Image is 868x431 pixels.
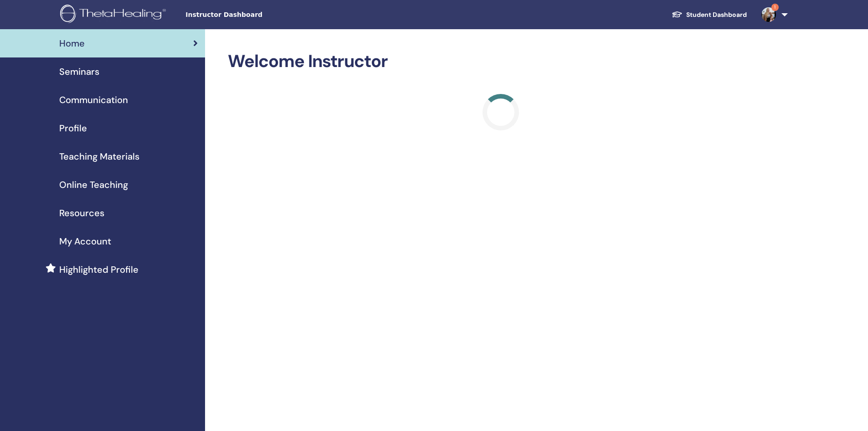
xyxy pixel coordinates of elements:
span: Home [59,36,85,50]
span: Instructor Dashboard [185,10,322,20]
img: default.jpg [761,7,776,22]
span: Profile [59,121,87,135]
a: Student Dashboard [664,6,754,23]
span: 1 [771,4,779,11]
span: Seminars [59,65,99,78]
span: Teaching Materials [59,150,139,163]
span: Communication [59,93,128,107]
img: graduation-cap-white.svg [672,10,683,18]
h2: Welcome Instructor [228,51,774,72]
span: Highlighted Profile [59,263,139,276]
span: My Account [59,234,111,248]
span: Resources [59,206,104,220]
img: logo.png [60,5,169,25]
span: Online Teaching [59,178,128,192]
